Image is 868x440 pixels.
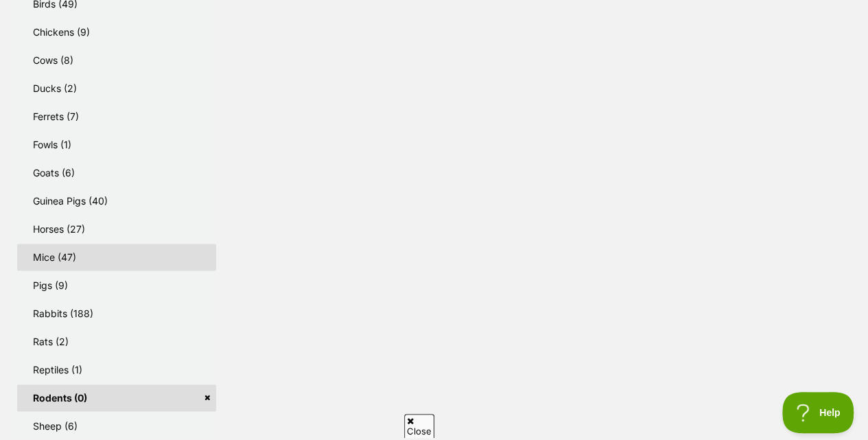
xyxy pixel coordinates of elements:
a: Chickens (9) [17,19,216,45]
a: Sheep (6) [17,413,216,439]
a: Ducks (2) [17,75,216,102]
a: Pigs (9) [17,272,216,299]
iframe: Help Scout Beacon - Open [782,392,854,433]
a: Reptiles (1) [17,356,216,383]
a: Horses (27) [17,216,216,242]
a: Mice (47) [17,244,216,270]
a: Goats (6) [17,159,216,186]
a: Guinea Pigs (40) [17,187,216,214]
a: Cows (8) [17,47,216,73]
a: Rodents (0) [17,384,216,411]
a: Rats (2) [17,328,216,355]
a: Ferrets (7) [17,103,216,130]
a: Rabbits (188) [17,300,216,327]
a: Fowls (1) [17,131,216,158]
span: Close [404,414,434,438]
